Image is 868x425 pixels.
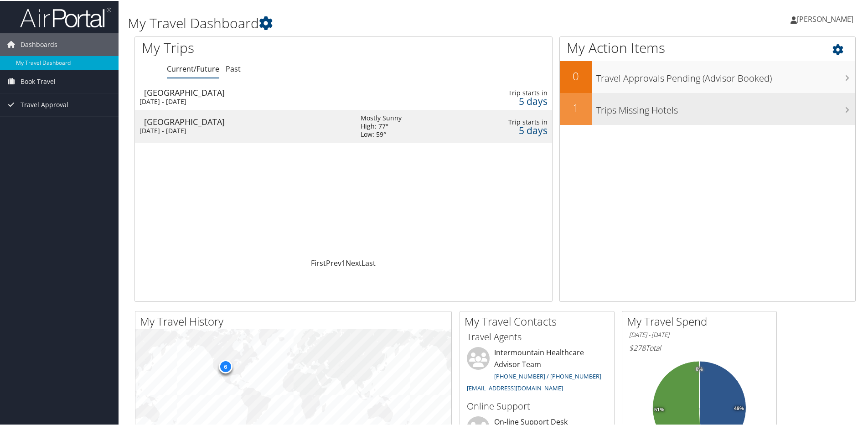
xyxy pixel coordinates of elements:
div: High: 77° [361,121,402,130]
tspan: 49% [734,405,744,410]
div: Mostly Sunny [361,113,402,121]
div: 5 days [473,125,548,134]
div: 5 days [473,96,548,104]
h1: My Travel Dashboard [128,13,618,32]
li: Intermountain Healthcare Advisor Team [462,346,612,395]
a: Next [346,257,362,267]
div: [GEOGRAPHIC_DATA] [144,88,351,96]
h2: My Travel Spend [627,313,776,328]
div: Trip starts in [473,117,548,125]
a: 0Travel Approvals Pending (Advisor Booked) [560,60,855,92]
h2: 0 [560,67,592,83]
h2: My Travel Contacts [465,313,614,328]
a: Current/Future [167,63,219,73]
a: Prev [326,257,341,267]
div: Trip starts in [473,88,548,96]
span: $278 [629,342,646,352]
span: [PERSON_NAME] [797,13,853,23]
div: [DATE] - [DATE] [139,97,347,105]
span: Travel Approval [21,93,68,115]
img: airportal-logo.png [20,6,111,27]
a: [EMAIL_ADDRESS][DOMAIN_NAME] [467,383,563,391]
div: 6 [218,359,232,373]
a: 1 [341,257,346,267]
span: Dashboards [21,32,57,55]
a: [PERSON_NAME] [790,5,863,32]
div: [DATE] - [DATE] [139,126,347,134]
h2: 1 [560,99,592,115]
span: Book Travel [21,69,56,92]
div: [GEOGRAPHIC_DATA] [144,117,351,125]
h2: My Travel History [140,313,451,328]
a: [PHONE_NUMBER] / [PHONE_NUMBER] [494,371,601,379]
tspan: 0% [696,366,703,371]
a: Past [226,63,241,73]
h3: Travel Agents [467,330,607,342]
h6: Total [629,342,770,352]
div: Low: 59° [361,130,402,138]
a: First [311,257,326,267]
h3: Travel Approvals Pending (Advisor Booked) [596,67,855,84]
tspan: 51% [654,406,664,412]
h1: My Trips [142,37,372,57]
h3: Online Support [467,399,607,412]
h1: My Action Items [560,37,855,57]
a: 1Trips Missing Hotels [560,92,855,124]
h6: [DATE] - [DATE] [629,330,770,338]
a: Last [362,257,376,267]
h3: Trips Missing Hotels [596,98,855,116]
